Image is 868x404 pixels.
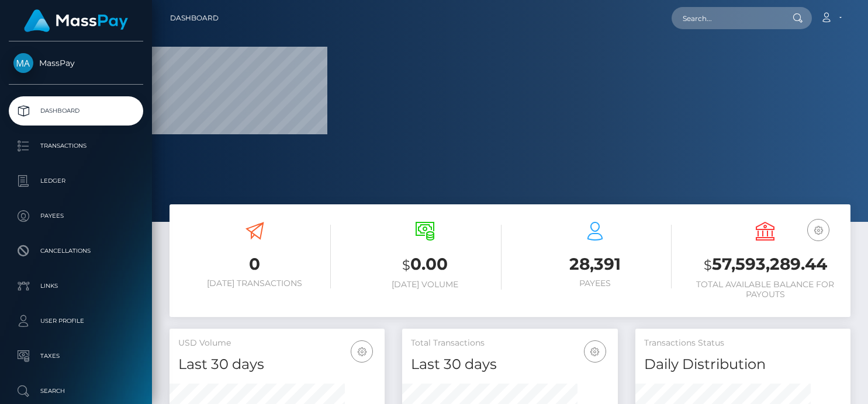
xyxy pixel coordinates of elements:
h6: [DATE] Volume [348,280,501,290]
h3: 0.00 [348,253,501,277]
a: Taxes [9,342,143,371]
input: Search... [672,7,781,29]
small: $ [402,257,410,273]
img: MassPay [13,53,33,73]
h5: USD Volume [178,337,376,349]
p: Transactions [13,137,139,155]
a: Cancellations [9,236,143,266]
h5: Total Transactions [411,337,608,349]
p: User Profile [13,312,139,330]
a: User Profile [9,307,143,336]
a: Dashboard [9,96,143,126]
h4: Last 30 days [411,354,608,375]
h6: [DATE] Transactions [178,278,331,288]
a: Ledger [9,166,143,196]
p: Ledger [13,172,139,190]
p: Links [13,277,139,295]
small: $ [704,257,712,273]
a: Payees [9,201,143,231]
h4: Last 30 days [178,354,376,375]
h3: 57,593,289.44 [689,253,842,277]
h6: Payees [519,278,672,288]
a: Links [9,271,143,301]
p: Dashboard [13,102,139,120]
a: Dashboard [170,6,219,30]
p: Payees [13,207,139,225]
img: MassPay Logo [24,9,128,32]
p: Cancellations [13,242,139,260]
h3: 28,391 [519,253,672,276]
h3: 0 [178,253,331,276]
h4: Daily Distribution [644,354,842,375]
p: Search [13,382,139,400]
p: Taxes [13,347,139,365]
h5: Transactions Status [644,337,842,349]
h6: Total Available Balance for Payouts [689,280,842,299]
a: Transactions [9,131,143,161]
span: MassPay [9,58,143,68]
